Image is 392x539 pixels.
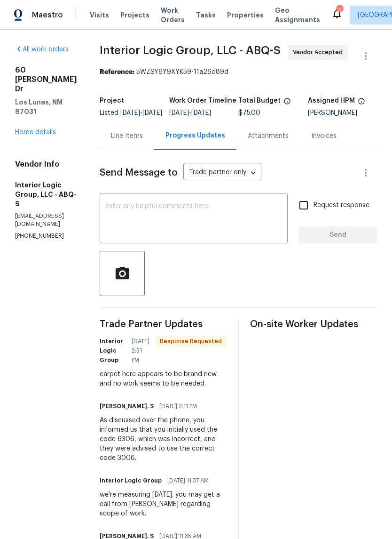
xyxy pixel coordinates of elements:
[314,201,369,210] span: Request response
[250,320,377,329] span: On-site Worker Updates
[120,110,140,116] span: [DATE]
[100,490,227,518] div: we're measuring [DATE]. you may get a call from [PERSON_NAME] regarding scope of work.
[169,110,189,116] span: [DATE]
[90,10,109,20] span: Visits
[100,320,227,329] span: Trade Partner Updates
[100,370,227,388] div: carpet here appears to be brand new and no work seems to be needed
[165,131,225,140] div: Progress Updates
[100,416,227,463] div: As discussed over the phone, you informed us that you initially used the code 6306, which was inc...
[142,110,162,116] span: [DATE]
[238,97,281,104] h5: Total Budget
[15,180,77,209] h5: Interior Logic Group, LLC - ABQ-S
[132,337,149,365] span: [DATE] 2:51 PM
[169,110,211,116] span: -
[100,67,377,77] div: 5WZSY6Y9XYK59-11a26d89d
[15,212,77,228] p: [EMAIL_ADDRESS][DOMAIN_NAME]
[120,10,149,20] span: Projects
[308,97,355,104] h5: Assigned HPM
[15,160,77,169] h4: Vendor Info
[358,97,365,110] span: The hpm assigned to this work order.
[156,337,226,346] span: Response Requested
[283,97,291,110] span: The total cost of line items that have been proposed by Opendoor. This sum includes line items th...
[191,110,211,116] span: [DATE]
[15,129,56,136] a: Home details
[15,65,77,94] h2: 60 [PERSON_NAME] Dr
[293,48,346,57] span: Vendor Accepted
[336,6,343,15] div: 1
[120,110,162,116] span: -
[100,97,124,104] h5: Project
[100,69,134,75] b: Reference:
[100,476,162,485] h6: Interior Logic Group
[183,165,261,181] div: Trade partner only
[161,6,185,24] span: Work Orders
[100,45,281,56] span: Interior Logic Group, LLC - ABQ-S
[15,46,69,53] a: All work orders
[248,131,289,141] div: Attachments
[308,110,377,116] div: [PERSON_NAME]
[15,232,77,240] p: [PHONE_NUMBER]
[15,97,77,116] h5: Los Lunas, NM 87031
[169,97,236,104] h5: Work Order Timeline
[159,402,197,411] span: [DATE] 2:11 PM
[100,337,126,365] h6: Interior Logic Group
[32,10,63,20] span: Maestro
[167,476,209,485] span: [DATE] 11:37 AM
[311,131,337,141] div: Invoices
[100,110,162,116] span: Listed
[196,12,216,18] span: Tasks
[100,168,178,177] span: Send Message to
[238,110,260,116] span: $75.00
[227,10,264,20] span: Properties
[111,131,143,141] div: Line Items
[275,6,320,24] span: Geo Assignments
[100,402,154,411] h6: [PERSON_NAME]. S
